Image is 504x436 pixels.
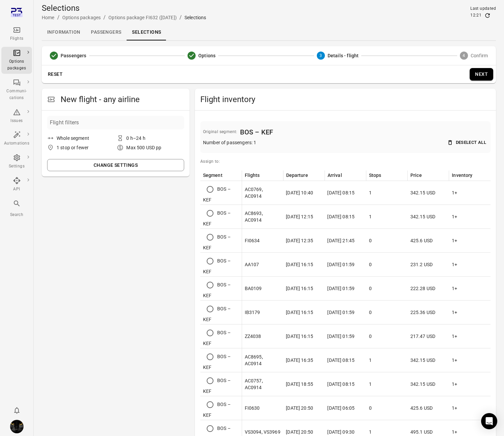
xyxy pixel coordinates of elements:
[42,24,496,40] div: Local navigation
[61,94,184,105] span: New flight - any airline
[484,12,491,19] button: Refresh data
[449,170,491,181] th: Inventory
[4,35,29,42] div: Flights
[242,229,283,253] td: FI0634
[1,175,32,195] a: API
[283,181,325,205] td: [DATE] 10:40
[283,170,325,181] th: Departure
[366,301,408,324] td: 0
[1,106,32,126] a: Issues
[4,58,29,72] div: Options packages
[408,324,449,348] td: 217.47 USD
[408,396,449,420] td: 425.6 USD
[1,47,32,74] a: Options packages
[42,3,206,13] h1: Selections
[200,348,242,372] td: BOS – KEF
[57,144,89,151] div: 1 stop or fewer
[283,348,325,372] td: [DATE] 16:35
[57,135,89,142] div: Whole segment
[200,396,242,420] td: BOS – KEF
[203,129,237,135] div: Original segment:
[200,181,242,205] td: BOS – KEF
[408,205,449,229] td: 342.15 USD
[7,417,26,436] button: Iris
[200,170,242,181] th: Segment
[283,324,325,348] td: [DATE] 16:15
[408,181,449,205] td: 342.15 USD
[449,181,491,205] td: 1+
[325,348,366,372] td: [DATE] 08:15
[283,253,325,277] td: [DATE] 16:15
[408,348,449,372] td: 342.15 USD
[200,205,242,229] td: BOS – KEF
[481,413,497,429] div: Open Intercom Messenger
[62,15,101,20] a: Options packages
[366,170,408,181] th: Stops
[408,253,449,277] td: 231.2 USD
[325,301,366,324] td: [DATE] 01:59
[200,253,242,277] td: BOS – KEF
[325,324,366,348] td: [DATE] 01:59
[283,301,325,324] td: [DATE] 16:15
[4,186,29,193] div: API
[449,277,491,301] td: 1+
[242,205,283,229] td: AC8693, AC0914
[200,324,242,348] td: BOS – KEF
[4,88,29,101] div: Communi-cations
[1,24,32,44] a: Flights
[57,13,60,22] li: /
[184,14,206,21] div: Selections
[283,396,325,420] td: [DATE] 20:50
[449,253,491,277] td: 1+
[1,129,32,149] a: Automations
[126,144,161,151] div: Max 500 USD pp
[449,396,491,420] td: 1+
[408,301,449,324] td: 225.36 USD
[449,324,491,348] td: 1+
[366,253,408,277] td: 0
[50,119,79,127] div: Flight filters
[471,52,488,59] span: Confirm
[283,277,325,301] td: [DATE] 16:15
[366,181,408,205] td: 1
[4,140,29,147] div: Automations
[408,229,449,253] td: 425.6 USD
[325,396,366,420] td: [DATE] 06:05
[470,5,496,12] div: Last updated
[242,348,283,372] td: AC8695, AC0914
[320,53,322,58] text: 3
[408,170,449,181] th: Price
[103,13,106,22] li: /
[283,205,325,229] td: [DATE] 12:15
[366,229,408,253] td: 0
[200,372,242,396] td: BOS – KEF
[10,420,24,433] img: images
[325,277,366,301] td: [DATE] 01:59
[1,197,32,220] button: Search
[470,12,481,19] div: 12:21
[283,372,325,396] td: [DATE] 18:55
[408,372,449,396] td: 342.15 USD
[4,212,29,218] div: Search
[366,277,408,301] td: 0
[200,94,491,105] span: Flight inventory
[242,324,283,348] td: ZZ4038
[198,52,215,59] span: Options
[449,348,491,372] td: 1+
[242,396,283,420] td: FI0630
[470,68,493,81] button: Next
[200,158,220,165] div: Assign to:
[86,24,127,40] a: Passengers
[449,205,491,229] td: 1+
[10,404,24,417] button: Notifications
[328,52,359,59] span: Details - flight
[42,15,55,20] a: Home
[1,152,32,172] a: Settings
[4,118,29,124] div: Issues
[200,301,242,324] td: BOS – KEF
[42,13,206,22] nav: Breadcrumbs
[242,372,283,396] td: AC0757, AC0914
[449,229,491,253] td: 1+
[200,229,242,253] td: BOS – KEF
